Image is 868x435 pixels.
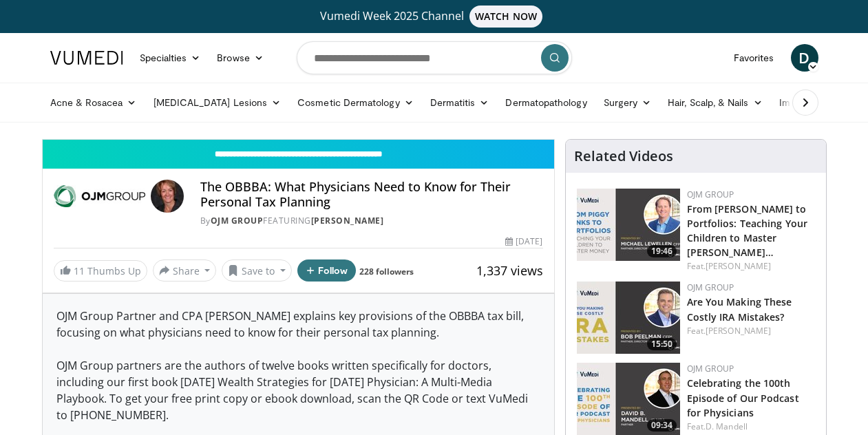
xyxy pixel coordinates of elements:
a: Cosmetic Dermatology [289,89,421,116]
div: [DATE] [505,235,542,248]
a: Browse [209,44,272,72]
input: Search topics, interventions [297,41,572,74]
span: 1,337 views [476,262,543,279]
a: [PERSON_NAME] [706,325,771,337]
a: Vumedi Week 2025 ChannelWATCH NOW [52,6,816,28]
a: 09:34 [577,363,680,435]
a: From [PERSON_NAME] to Portfolios: Teaching Your Children to Master [PERSON_NAME]… [687,202,808,259]
a: OJM Group [687,282,734,293]
a: 15:50 [577,282,680,354]
h4: Related Videos [574,148,673,165]
a: [PERSON_NAME] [311,215,384,226]
a: Dermatitis [422,89,498,116]
a: Surgery [595,89,660,116]
a: Acne & Rosacea [42,89,145,116]
a: 19:46 [577,189,680,261]
img: 282c92bf-9480-4465-9a17-aeac8df0c943.150x105_q85_crop-smart_upscale.jpg [577,189,680,261]
h4: The OBBBA: What Physicians Need to Know for Their Personal Tax Planning [200,180,543,209]
a: [PERSON_NAME] [706,260,771,272]
div: Feat. [687,325,815,337]
span: 15:50 [647,338,677,350]
a: Favorites [726,44,783,72]
a: Dermatopathology [497,89,595,116]
a: [MEDICAL_DATA] Lesions [145,89,290,116]
img: VuMedi Logo [50,51,123,65]
a: Celebrating the 100th Episode of Our Podcast for Physicians [687,376,799,418]
span: 19:46 [647,245,677,257]
a: Hair, Scalp, & Nails [659,89,770,116]
img: 7438bed5-bde3-4519-9543-24a8eadaa1c2.150x105_q85_crop-smart_upscale.jpg [577,363,680,435]
span: 09:34 [647,419,677,432]
img: OJM Group [54,180,145,213]
span: WATCH NOW [469,6,542,28]
a: OJM Group [687,363,734,374]
a: 228 followers [359,266,414,277]
a: D [791,44,818,72]
a: Specialties [131,44,209,72]
a: Are You Making These Costly IRA Mistakes? [687,295,792,323]
a: 11 Thumbs Up [54,260,147,282]
a: D. Mandell [706,421,748,432]
span: 11 [74,264,85,277]
a: OJM Group [687,189,734,200]
img: 4b415aee-9520-4d6f-a1e1-8e5e22de4108.150x105_q85_crop-smart_upscale.jpg [577,282,680,354]
button: Follow [297,259,357,282]
a: OJM Group [211,215,264,226]
button: Save to [222,259,292,282]
div: By FEATURING [200,215,543,227]
button: Share [153,259,217,282]
div: Feat. [687,260,815,273]
div: Feat. [687,421,815,433]
img: Avatar [151,180,184,213]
